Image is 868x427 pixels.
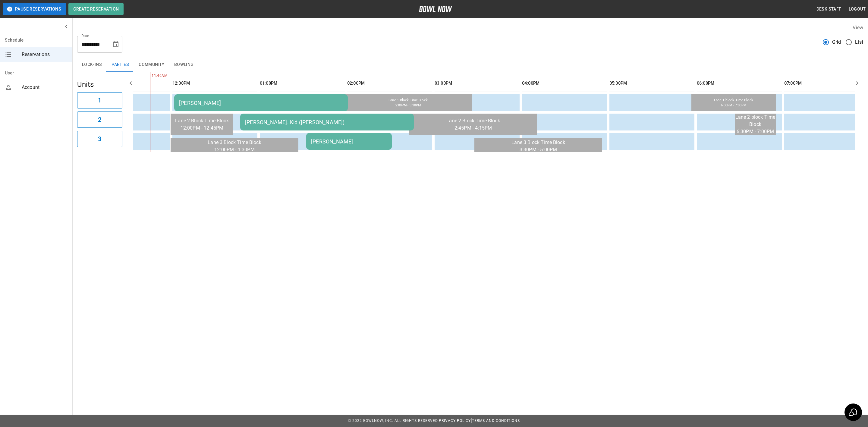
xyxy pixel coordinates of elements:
[77,58,863,72] div: inventory tabs
[98,134,101,144] h6: 3
[77,92,122,108] button: 1
[22,51,68,58] span: Reservations
[150,73,152,79] span: 11:46AM
[348,419,439,423] span: © 2022 BowlNow, Inc. All Rights Reserved.
[472,419,520,423] a: Terms and Conditions
[77,80,122,89] h5: Units
[77,131,122,147] button: 3
[846,4,868,15] button: Logout
[107,58,134,72] button: Parties
[179,100,343,106] div: [PERSON_NAME]
[98,96,101,105] h6: 1
[134,58,169,72] button: Community
[3,3,66,15] button: Pause Reservations
[22,84,68,91] span: Account
[855,39,863,46] span: List
[68,3,124,15] button: Create Reservation
[110,38,122,50] button: Choose date, selected date is Sep 6, 2025
[77,58,107,72] button: Lock-ins
[419,6,452,12] img: logo
[814,4,844,15] button: Desk Staff
[439,419,471,423] a: Privacy Policy
[311,138,387,145] div: [PERSON_NAME]
[77,111,122,128] button: 2
[245,119,409,125] div: [PERSON_NAME]. Kid ([PERSON_NAME])
[98,115,101,124] h6: 2
[832,39,841,46] span: Grid
[169,58,199,72] button: Bowling
[172,75,257,92] th: 12:00PM
[853,25,863,30] label: View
